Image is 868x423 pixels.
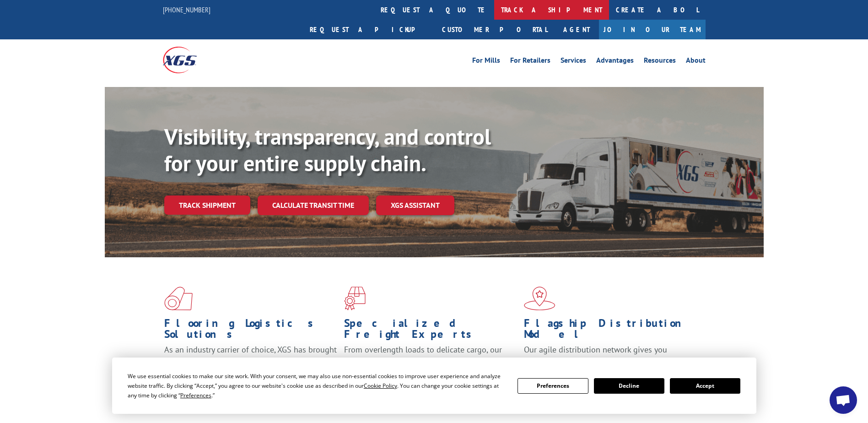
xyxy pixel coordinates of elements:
[594,378,664,394] button: Decline
[554,20,599,39] a: Agent
[344,287,366,310] img: xgs-icon-focused-on-flooring-red
[344,318,517,344] h1: Specialized Freight Experts
[163,5,210,14] a: [PHONE_NUMBER]
[670,378,740,394] button: Accept
[164,122,491,177] b: Visibility, transparency, and control for your entire supply chain.
[599,20,706,39] a: Join Our Team
[830,386,857,414] div: Open chat
[164,195,250,215] a: Track shipment
[258,195,369,215] a: Calculate transit time
[524,318,697,344] h1: Flagship Distribution Model
[164,287,193,310] img: xgs-icon-total-supply-chain-intelligence-red
[524,287,555,310] img: xgs-icon-flagship-distribution-model-red
[376,195,454,215] a: XGS ASSISTANT
[112,358,756,414] div: Cookie Consent Prompt
[164,318,337,344] h1: Flooring Logistics Solutions
[510,57,550,67] a: For Retailers
[364,382,397,390] span: Cookie Policy
[344,344,517,385] p: From overlength loads to delicate cargo, our experienced staff knows the best way to move your fr...
[164,344,337,377] span: As an industry carrier of choice, XGS has brought innovation and dedication to flooring logistics...
[524,344,692,366] span: Our agile distribution network gives you nationwide inventory management on demand.
[435,20,554,39] a: Customer Portal
[686,57,706,67] a: About
[518,378,588,394] button: Preferences
[303,20,435,39] a: Request a pickup
[180,391,211,399] span: Preferences
[128,371,507,400] div: We use essential cookies to make our site work. With your consent, we may also use non-essential ...
[561,57,586,67] a: Services
[472,57,500,67] a: For Mills
[644,57,676,67] a: Resources
[596,57,634,67] a: Advantages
